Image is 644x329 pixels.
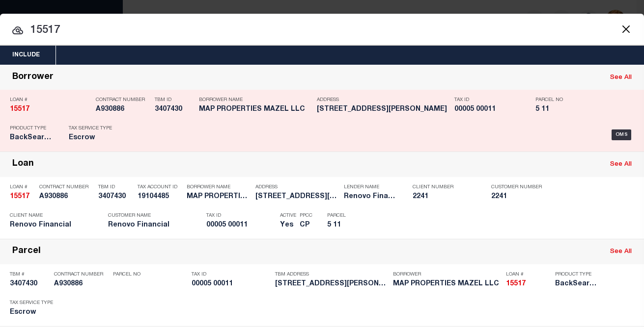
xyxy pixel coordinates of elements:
[96,105,150,114] h5: A930886
[555,272,599,278] p: Product Type
[138,193,182,201] h5: 19104485
[12,246,41,257] div: Parcel
[10,184,34,190] p: Loan #
[280,221,295,229] h5: Yes
[10,106,29,113] strong: 15517
[255,184,339,190] p: Address
[187,184,251,190] p: Borrower Name
[506,272,550,278] p: Loan #
[39,184,93,190] p: Contract Number
[327,221,371,229] h5: 5 11
[454,105,531,114] h5: 00005 00011
[155,105,194,114] h5: 3407430
[199,97,312,103] p: Borrower Name
[275,272,388,278] p: TBM Address
[535,97,619,103] p: Parcel No
[54,272,108,278] p: Contract Number
[300,213,312,219] p: PPCC
[206,213,275,219] p: Tax ID
[69,126,118,131] p: Tax Service Type
[535,105,619,114] h5: 5 11
[187,193,251,201] h5: MAP PROPERTIES MAZEL LLC
[327,213,371,219] p: Parcel
[610,161,632,168] a: See All
[393,280,501,288] h5: MAP PROPERTIES MAZEL LLC
[344,193,398,201] h5: Renovo Financial
[69,134,118,142] h5: Escrow
[192,280,270,288] h5: 00005 00011
[10,105,91,114] h5: 15517
[10,193,34,201] h5: 15517
[108,213,192,219] p: Customer Name
[10,308,54,317] h5: Escrow
[10,126,54,131] p: Product Type
[10,134,54,142] h5: BackSearch,Escrow
[454,97,531,103] p: Tax ID
[10,272,49,278] p: TBM #
[393,272,501,278] p: Borrower
[192,272,270,278] p: Tax ID
[10,221,93,229] h5: Renovo Financial
[280,213,296,219] p: Active
[317,105,449,114] h5: 25 Lee Street Woodstown, NJ 08098
[12,72,54,83] div: Borrower
[39,193,93,201] h5: A930886
[255,193,339,201] h5: 25 Lee Street Woodstown, NJ 08098
[138,184,182,190] p: Tax Account ID
[555,280,599,288] h5: BackSearch,Escrow
[96,97,150,103] p: Contract Number
[506,280,526,287] strong: 15517
[612,129,632,140] div: OMS
[344,184,398,190] p: Lender Name
[206,221,275,229] h5: 00005 00011
[610,75,632,81] a: See All
[413,184,476,190] p: Client Number
[98,193,133,201] h5: 3407430
[10,97,91,103] p: Loan #
[619,23,632,35] button: Close
[10,300,54,306] p: Tax Service Type
[113,272,187,278] p: Parcel No
[506,280,550,288] h5: 15517
[610,249,632,255] a: See All
[199,105,312,114] h5: MAP PROPERTIES MAZEL LLC
[10,213,93,219] p: Client Name
[155,97,194,103] p: TBM ID
[98,184,133,190] p: TBM ID
[275,280,388,288] h5: 25 Lee Street Woodstown, NJ 08098
[108,221,192,229] h5: Renovo Financial
[413,193,476,201] h5: 2241
[317,97,449,103] p: Address
[491,184,542,190] p: Customer Number
[300,221,312,229] h5: CP
[10,193,29,200] strong: 15517
[12,159,34,170] div: Loan
[491,193,540,201] h5: 2241
[54,280,108,288] h5: A930886
[10,280,49,288] h5: 3407430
